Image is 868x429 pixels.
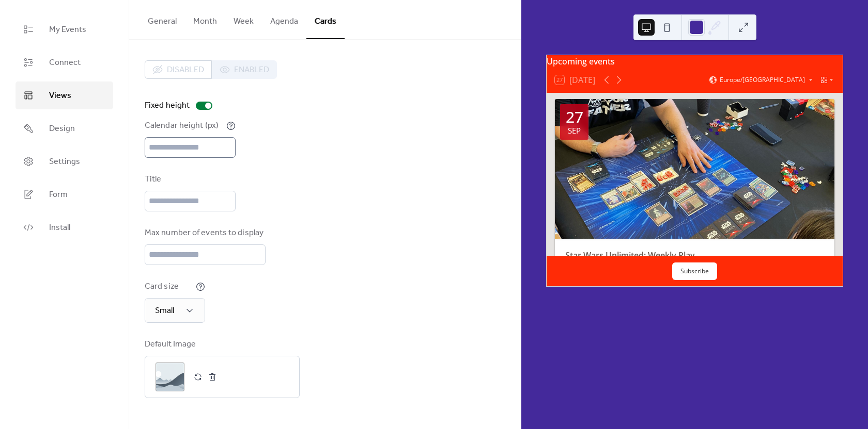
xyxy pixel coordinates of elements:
[555,249,834,261] div: Star Wars Unlimited: Weekly Play
[145,100,190,112] div: Fixed height
[16,48,113,76] a: Connect
[49,123,75,135] span: Design
[145,338,298,351] div: Default Image
[49,24,86,36] span: My Events
[16,15,113,43] a: My Events
[16,81,113,109] a: Views
[672,262,717,280] button: Subscribe
[155,303,174,319] span: Small
[145,173,234,186] div: Title
[49,57,81,69] span: Connect
[566,109,583,125] div: 27
[145,120,224,132] div: Calendar height (px)
[49,189,68,201] span: Form
[145,227,263,239] div: Max number of events to display
[49,222,70,234] span: Install
[16,147,113,175] a: Settings
[49,90,71,102] span: Views
[16,180,113,208] a: Form
[547,55,843,68] div: Upcoming events
[145,280,194,293] div: Card size
[16,114,113,142] a: Design
[49,156,80,168] span: Settings
[16,213,113,241] a: Install
[720,77,805,83] span: Europe/[GEOGRAPHIC_DATA]
[568,127,581,135] div: Sep
[156,362,184,391] div: ;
